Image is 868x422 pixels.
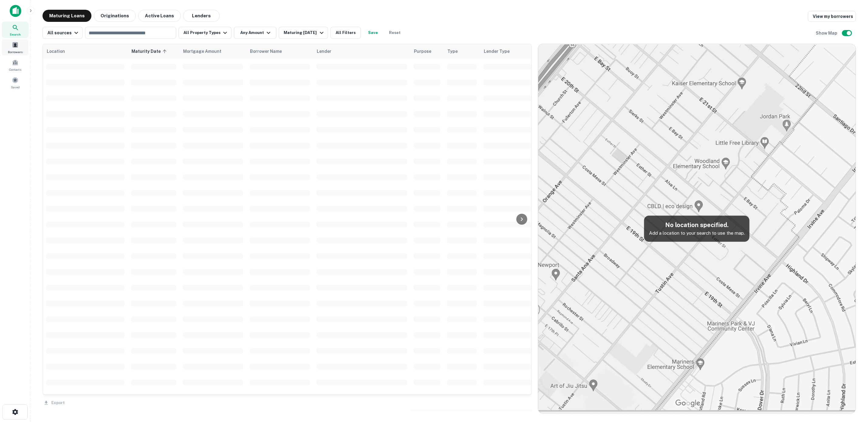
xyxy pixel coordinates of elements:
iframe: Chat Widget [838,373,868,403]
th: Mortgage Amount [179,44,246,59]
div: Maturing [DATE] [284,29,325,36]
img: map-placeholder.webp [538,44,856,413]
span: Type [447,48,458,55]
button: All Filters [330,27,361,39]
th: Borrower Name [246,44,313,59]
h6: Show Map [816,30,838,36]
th: Type [444,44,480,59]
button: Lenders [183,10,220,22]
span: Lender [317,48,331,55]
span: Saved [11,85,20,90]
img: capitalize-icon.png [10,5,21,17]
span: Location [46,48,65,55]
span: Purpose [414,48,431,55]
button: Maturing [DATE] [279,27,328,39]
span: Contacts [9,67,21,72]
th: Maturity Date [128,44,179,59]
button: All sources [43,27,83,39]
button: Maturing Loans [43,10,91,22]
a: View my borrowers [808,11,856,22]
span: Maturity Date [132,48,169,55]
th: Lender Type [480,44,535,59]
p: Add a location to your search to use the map. [649,230,745,237]
span: Borrowers [8,49,22,54]
th: Purpose [410,44,444,59]
button: Save your search to get updates of matches that match your search criteria. [363,27,383,39]
button: Originations [94,10,136,22]
span: Search [10,32,21,37]
button: Any Amount [234,27,276,39]
span: Mortgage Amount [183,48,229,55]
a: Search [2,22,29,38]
button: Active Loans [138,10,181,22]
a: Contacts [2,57,29,73]
h5: No location specified. [649,220,745,230]
div: All sources [47,29,80,36]
th: Lender [313,44,410,59]
button: Reset [385,27,405,39]
span: Lender Type [484,48,510,55]
th: Location [43,44,128,59]
button: All Property Types [179,27,231,39]
a: Saved [2,74,29,91]
span: Borrower Name [250,48,282,55]
a: Borrowers [2,39,29,56]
